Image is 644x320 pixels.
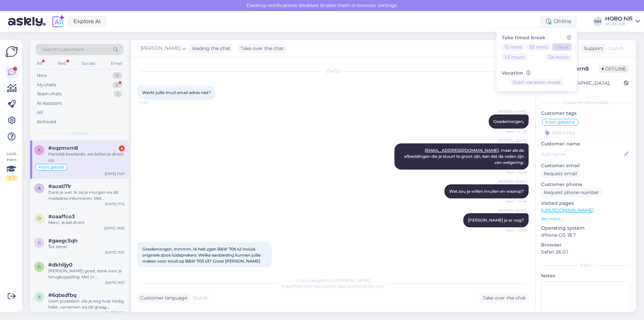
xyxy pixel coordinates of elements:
[105,201,125,207] div: [DATE] 17:12
[105,310,125,315] div: [DATE] 16:12
[190,45,230,52] div: leading the chat
[541,140,631,147] p: Customer name
[51,14,65,29] img: explore-ai
[293,284,332,289] i: 'Take over the chat'
[48,298,125,310] div: Geen probleem. Als je nog hulp nodig hebt, vernemen wij dit graag. Vriendelijke groet, Team HOBO ...
[480,293,529,303] div: Take over the chat
[541,232,631,239] p: iPhone OS 18.7
[545,120,571,124] span: Klant gebeld
[38,147,41,152] span: x
[42,46,84,53] span: Search customers
[501,228,527,233] span: Seen ✓ 11:49
[498,138,527,143] span: [PERSON_NAME]
[38,216,41,221] span: o
[540,15,577,28] div: Online
[498,109,527,114] span: [PERSON_NAME]
[541,162,631,169] p: Customer email
[541,216,631,222] p: See more ...
[48,151,125,163] div: Hartelijk bvedankt, we bellen je direct op.
[605,16,633,21] div: HOBO hifi
[526,43,550,51] button: 30 mins
[541,248,631,256] p: Safari 26.0.1
[37,82,56,88] div: My chats
[605,21,633,27] div: HOBO hifi
[238,44,286,53] div: Take over the chat
[114,91,122,97] div: 1
[468,218,524,223] span: [PERSON_NAME] je er nog?
[138,294,187,302] div: Customer language
[425,148,499,153] a: [EMAIL_ADDRESS][DOMAIN_NAME]
[541,241,631,248] p: Browser
[498,208,527,213] span: [PERSON_NAME]
[541,207,594,213] a: [URL][DOMAIN_NAME]
[404,148,525,165] span: , maar als de afbeeldingen die je stuurt te groot zijn, kan dat de reden zijn van weigering.
[105,280,125,285] div: [DATE] 9:07
[37,109,43,116] div: All
[36,59,43,68] div: All
[541,181,631,188] p: Customer phone
[501,170,527,175] span: Seen ✓ 11:48
[502,35,572,41] h6: Take timed break
[501,129,527,134] span: Seen ✓ 11:48
[39,165,64,169] span: Klant gebeld
[541,272,631,279] p: Notes
[501,199,527,204] span: Seen ✓ 11:48
[105,250,125,255] div: [DATE] 13:21
[593,17,602,26] div: HH
[37,119,56,125] div: Archived
[138,68,529,74] div: [DATE]
[38,240,41,245] span: g
[581,45,603,52] div: Support
[38,294,41,300] span: 6
[541,128,631,138] input: Add a tag
[510,79,563,86] button: Start vacation mode
[541,100,631,106] div: Customer information
[5,45,18,58] img: Askly Logo
[541,150,623,158] input: Add name
[541,110,631,117] p: Customer tags
[541,169,580,178] div: Request email
[541,200,631,207] p: Visited pages
[296,278,370,283] span: Chat is assigned to [PERSON_NAME]
[502,70,572,76] h6: Vacation
[498,179,527,184] span: [PERSON_NAME]
[104,226,125,231] div: [DATE] 16:52
[37,91,62,97] div: Team chats
[56,59,68,68] div: Web
[48,183,71,189] span: #aoatl7lr
[48,220,125,226] div: Merci, ik bel direct
[282,284,384,289] span: Press to take control of the chat
[193,294,208,302] span: Dutch
[502,43,525,51] button: 15 mins
[109,59,123,68] div: Email
[37,100,62,107] div: AI Assistant
[48,244,125,250] div: Tot ziens!
[541,188,602,197] div: Request phone number
[546,53,572,61] button: 24 hours
[5,151,17,181] div: Look Here
[605,16,640,27] a: HOBO hifiHOBO hifi
[449,189,524,194] span: Wat zou je willen inruilen en waarop?
[142,90,211,95] span: Werkt jullie inruil email adres niet?
[543,80,624,94] div: The [GEOGRAPHIC_DATA], Assen
[80,59,97,68] div: Socials
[48,214,75,220] span: #oaaffco3
[140,100,165,105] span: 11:47
[493,119,524,124] span: Goedemorgen,
[552,43,572,51] button: 1 hour
[48,262,72,268] span: #dkhiljy0
[119,145,125,151] div: 4
[71,130,88,136] span: All chats
[609,45,624,52] span: Dutch
[541,225,631,232] p: Operating system
[5,175,17,181] div: 2 / 3
[112,82,122,88] div: 0
[541,262,631,268] div: Extra
[38,264,41,269] span: d
[68,16,106,27] a: Explore AI
[142,246,262,264] span: Goedemorgen, mmmm. Ik heb zgan B&W 706 s2 incluis originele doos luidsprekers. Welke aanbieding k...
[48,238,77,244] span: #gaegc5qh
[48,189,125,201] div: Dank je wel. Ik zal je morgen via dit mailadres informeren. Met vriendelijke groet, Team HOBO hifi.
[599,65,629,73] span: Offline
[48,292,76,298] span: #6qbsdfbq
